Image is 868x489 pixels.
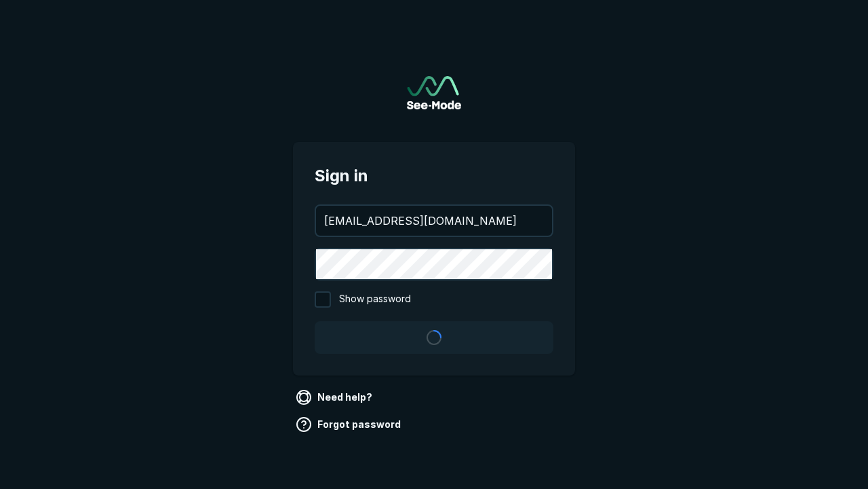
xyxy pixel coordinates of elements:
input: your@email.com [316,206,552,236]
a: Forgot password [293,414,406,435]
span: Show password [339,291,411,308]
a: Go to sign in [407,76,461,109]
span: Sign in [315,164,553,188]
img: See-Mode Logo [407,76,461,109]
a: Need help? [293,386,378,408]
